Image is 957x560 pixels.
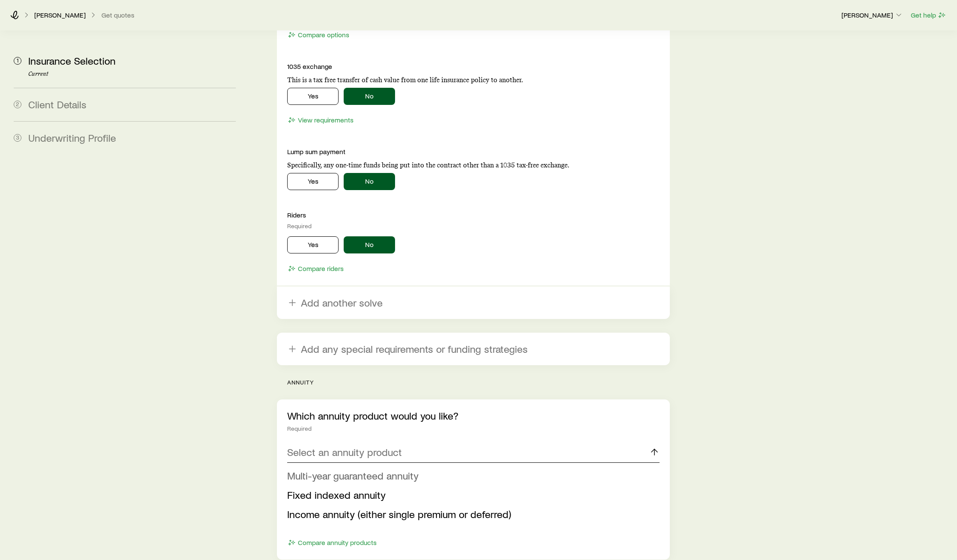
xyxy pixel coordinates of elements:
[841,11,903,19] p: [PERSON_NAME]
[287,446,402,458] p: Select an annuity product
[287,264,344,274] button: Compare riders
[287,379,670,386] p: annuity
[14,101,21,108] span: 2
[287,62,660,71] p: 1035 exchange
[287,76,660,84] p: This is a tax free transfer of cash value from one life insurance policy to another.
[287,508,511,520] span: Income annuity (either single premium or deferred)
[287,88,339,105] button: Yes
[287,489,386,501] span: Fixed indexed annuity
[101,11,135,19] button: Get quotes
[28,131,116,144] span: Underwriting Profile
[287,486,654,505] li: Fixed indexed annuity
[841,10,904,21] button: [PERSON_NAME]
[287,211,660,219] p: Riders
[277,286,670,319] button: Add another solve
[277,333,670,365] button: Add any special requirements or funding strategies
[287,223,660,229] div: Required
[28,71,236,77] p: Current
[287,236,339,253] button: Yes
[287,30,350,40] button: Compare options
[910,10,947,20] button: Get help
[28,98,86,110] span: Client Details
[287,147,660,156] p: Lump sum payment
[344,173,395,190] button: No
[344,236,395,253] button: No
[287,538,377,548] button: Compare annuity products
[287,425,660,432] div: Required
[287,505,654,524] li: Income annuity (either single premium or deferred)
[287,469,419,482] span: Multi-year guaranteed annuity
[287,115,354,125] button: View requirements
[344,88,395,105] button: No
[14,134,21,142] span: 3
[28,54,116,67] span: Insurance Selection
[287,173,339,190] button: Yes
[287,466,654,486] li: Multi-year guaranteed annuity
[287,161,660,170] p: Specifically, any one-time funds being put into the contract other than a 1035 tax-free exchange.
[34,11,86,19] p: [PERSON_NAME]
[287,410,660,422] p: Which annuity product would you like?
[14,57,21,65] span: 1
